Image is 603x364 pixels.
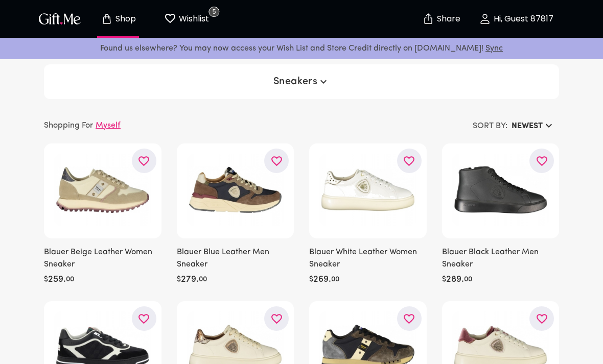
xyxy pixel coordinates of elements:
[90,3,146,35] button: Store page
[446,274,464,286] h6: 289 .
[442,246,560,271] h6: Blauer Black Leather Men Sneaker
[8,42,595,55] p: Found us elsewhere? You may now access your Wish List and Store Credit directly on [DOMAIN_NAME]!
[423,1,459,37] button: Share
[512,120,543,132] h6: NEWEST
[491,15,553,23] p: Hi, Guest 87817
[44,246,161,271] h6: Blauer Beige Leather Women Sneaker
[181,274,199,286] h6: 279 .
[269,72,334,91] button: Sneakers
[199,274,207,286] h6: 00
[66,274,74,286] h6: 00
[319,154,416,226] img: Blauer White Leather Women Sneaker
[177,274,181,286] h6: $
[452,154,549,226] img: Blauer Black Leather Men Sneaker
[44,274,48,286] h6: $
[309,274,313,286] h6: $
[44,119,93,132] p: Shopping For
[36,13,84,25] button: GiftMe Logo
[54,154,151,226] img: Blauer Beige Leather Women Sneaker
[176,12,209,26] p: Wishlist
[434,15,460,23] p: Share
[96,119,121,132] p: Myself
[331,274,339,286] h6: 00
[273,76,330,88] span: Sneakers
[187,154,284,226] img: Blauer Blue Leather Men Sneaker
[422,13,434,25] img: secure
[507,117,559,135] button: NEWEST
[465,3,567,35] button: Hi, Guest 87817
[473,120,507,132] h6: SORT BY:
[48,274,66,286] h6: 259 .
[464,274,472,286] h6: 00
[209,7,220,17] span: 5
[37,11,83,26] img: GiftMe Logo
[309,246,427,271] h6: Blauer White Leather Women Sneaker
[442,274,446,286] h6: $
[177,246,294,271] h6: Blauer Blue Leather Men Sneaker
[113,15,136,23] p: Shop
[313,274,331,286] h6: 269 .
[158,3,215,35] button: Wishlist page
[485,44,503,53] a: Sync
